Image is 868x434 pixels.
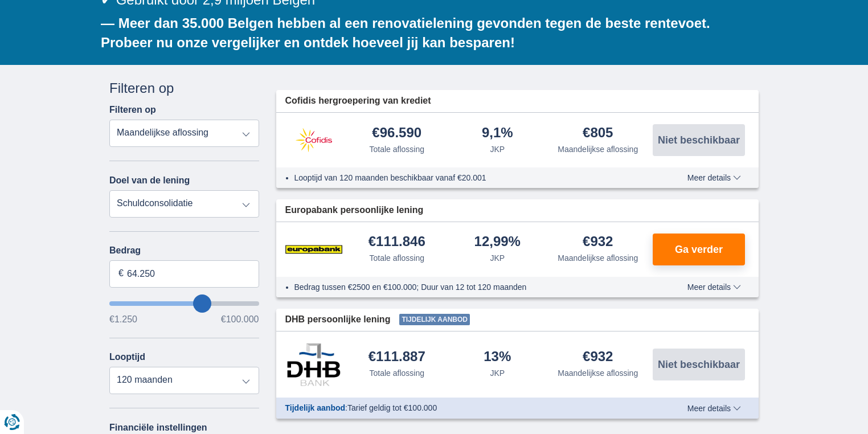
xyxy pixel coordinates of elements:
button: Meer details [679,173,750,182]
span: Meer details [687,404,741,412]
span: Cofidis hergroepering van krediet [285,95,431,108]
div: Maandelijkse aflossing [558,252,638,264]
img: product.pl.alt Cofidis [285,126,342,154]
label: Filteren op [109,105,156,115]
span: Ga verder [675,244,723,255]
div: 9,1% [482,126,513,141]
li: Looptijd van 120 maanden beschikbaar vanaf €20.001 [294,172,646,183]
img: product.pl.alt Europabank [285,235,342,264]
span: €100.000 [221,315,259,324]
div: 12,99% [474,235,521,250]
span: Tijdelijk aanbod [399,314,470,325]
label: Bedrag [109,245,259,256]
span: Meer details [687,174,741,182]
button: Ga verder [653,234,745,265]
span: Niet beschikbaar [658,359,740,370]
div: Maandelijkse aflossing [558,367,638,379]
button: Niet beschikbaar [653,349,745,380]
span: Tarief geldig tot €100.000 [347,403,437,412]
span: € [118,267,124,280]
span: Tijdelijk aanbod [285,403,346,412]
div: €805 [583,126,613,141]
div: 13% [484,350,511,365]
b: — Meer dan 35.000 Belgen hebben al een renovatielening gevonden tegen de beste rentevoet. Probeer... [101,15,710,50]
div: Maandelijkse aflossing [558,144,638,155]
button: Niet beschikbaar [653,124,745,156]
label: Looptijd [109,352,145,362]
span: Niet beschikbaar [658,135,740,145]
div: €96.590 [372,126,421,141]
button: Meer details [679,282,750,292]
span: Europabank persoonlijke lening [285,204,424,217]
div: €932 [583,235,613,250]
div: JKP [490,367,505,379]
label: Financiële instellingen [109,423,207,433]
div: Totale aflossing [369,367,424,379]
span: DHB persoonlijke lening [285,313,391,326]
li: Bedrag tussen €2500 en €100.000; Duur van 12 tot 120 maanden [294,281,646,293]
div: €932 [583,350,613,365]
span: Meer details [687,283,741,291]
button: Meer details [679,404,750,413]
div: Filteren op [109,79,259,98]
img: product.pl.alt DHB Bank [285,343,342,386]
span: €1.250 [109,315,137,324]
div: JKP [490,252,505,264]
div: €111.846 [369,235,425,250]
div: Totale aflossing [369,144,424,155]
div: : [276,402,655,413]
div: Totale aflossing [369,252,424,264]
input: wantToBorrow [109,301,259,306]
label: Doel van de lening [109,175,190,186]
div: €111.887 [369,350,425,365]
div: JKP [490,144,505,155]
